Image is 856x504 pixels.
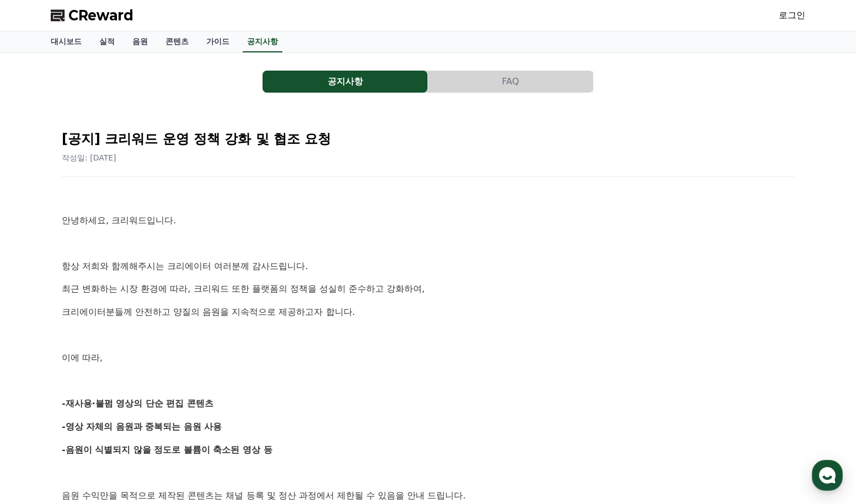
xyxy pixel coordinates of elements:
p: 안녕하세요, 크리워드입니다. [62,213,794,228]
a: FAQ [428,71,593,93]
p: 이에 따라, [62,351,794,365]
strong: -재사용·불펌 영상의 단순 편집 콘텐츠 [62,398,213,409]
p: 최근 변화하는 시장 환경에 따라, 크리워드 또한 플랫폼의 정책을 성실히 준수하고 강화하여, [62,282,794,296]
strong: -영상 자체의 음원과 중복되는 음원 사용 [62,421,222,432]
a: 가이드 [197,31,238,52]
span: 작성일: [DATE] [62,153,116,162]
a: 공지사항 [263,71,428,93]
button: FAQ [428,71,593,93]
a: 대시보드 [42,31,90,52]
h2: [공지] 크리워드 운영 정책 강화 및 협조 요청 [62,130,794,148]
span: CReward [68,7,133,24]
p: 크리에이터분들께 안전하고 양질의 음원을 지속적으로 제공하고자 합니다. [62,305,794,319]
button: 공지사항 [263,71,427,93]
p: 항상 저희와 함께해주시는 크리에이터 여러분께 감사드립니다. [62,259,794,274]
a: CReward [51,7,133,24]
a: 콘텐츠 [157,31,197,52]
a: 로그인 [779,9,805,22]
a: 공지사항 [243,31,282,52]
a: 음원 [124,31,157,52]
p: 음원 수익만을 목적으로 제작된 콘텐츠는 채널 등록 및 정산 과정에서 제한될 수 있음을 안내 드립니다. [62,489,794,503]
strong: -음원이 식별되지 않을 정도로 볼륨이 축소된 영상 등 [62,444,272,455]
a: 실적 [90,31,124,52]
